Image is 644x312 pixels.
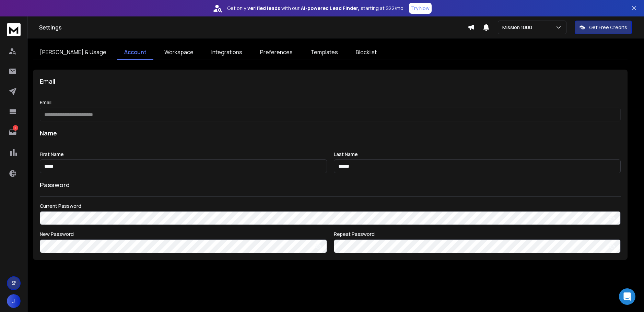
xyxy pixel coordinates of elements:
strong: verified leads [247,5,280,12]
label: Last Name [334,152,621,157]
label: Email [40,100,621,105]
label: Current Password [40,204,621,208]
a: Blocklist [349,45,384,60]
a: [PERSON_NAME] & Usage [33,45,113,60]
h1: Name [40,128,621,138]
a: Account [117,45,153,60]
a: 1 [6,125,20,139]
img: logo [7,23,21,36]
h1: Email [40,76,621,86]
a: Preferences [253,45,300,60]
label: New Password [40,232,327,237]
p: Get only with our starting at $22/mo [227,5,403,12]
p: 1 [13,125,18,131]
label: First Name [40,152,327,157]
h1: Settings [39,23,468,32]
label: Repeat Password [334,232,621,237]
div: Open Intercom Messenger [619,288,635,305]
button: J [7,294,21,308]
strong: AI-powered Lead Finder, [301,5,359,12]
button: Get Free Credits [575,21,632,34]
a: Templates [304,45,345,60]
button: Try Now [409,3,432,14]
p: Mission 1000 [502,24,535,31]
p: Try Now [411,5,430,12]
h1: Password [40,180,70,190]
a: Integrations [204,45,249,60]
a: Workspace [157,45,200,60]
p: Get Free Credits [589,24,627,31]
